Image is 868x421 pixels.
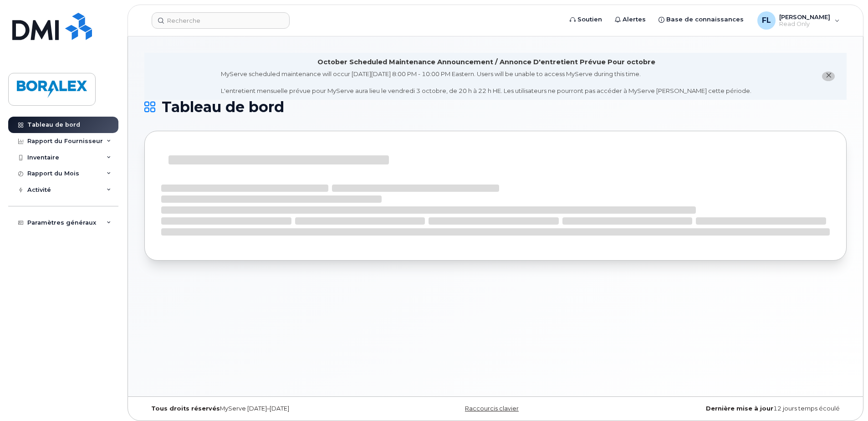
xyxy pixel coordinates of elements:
[151,405,220,412] strong: Tous droits réservés
[613,405,847,412] div: 12 jours temps écoulé
[317,57,655,67] div: October Scheduled Maintenance Announcement / Annonce D'entretient Prévue Pour octobre
[706,405,773,412] strong: Dernière mise à jour
[465,405,519,412] a: Raccourcis clavier
[162,100,284,114] span: Tableau de bord
[221,70,751,95] div: MyServe scheduled maintenance will occur [DATE][DATE] 8:00 PM - 10:00 PM Eastern. Users will be u...
[822,72,835,81] button: close notification
[144,405,378,412] div: MyServe [DATE]–[DATE]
